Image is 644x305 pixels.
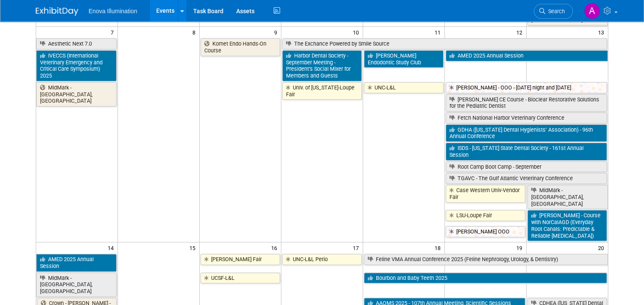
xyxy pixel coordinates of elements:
[527,185,608,209] a: MidMark - [GEOGRAPHIC_DATA], [GEOGRAPHIC_DATA]
[270,242,281,253] span: 16
[282,38,607,49] a: The Exchance Powered by Smile Source
[597,242,608,253] span: 20
[515,242,526,253] span: 19
[446,94,607,112] a: [PERSON_NAME] CE Course - Bioclear Restorative Solutions for the Pediatric Dentist
[36,50,117,81] a: IVECCS (International Veterinary Emergency and Critical Care Symposium) 2025
[282,82,362,100] a: Univ. of [US_STATE]-Loupe Fair
[364,254,608,265] a: Feline VMA Annual Conference 2025 (Feline Nephrology, Urology, & Dentistry)
[446,143,607,160] a: ISDS - [US_STATE] State Dental Society - 161st Annual Session
[446,124,607,142] a: GDHA ([US_STATE] Dental Hygienists’ Association) - 96th Annual Conference
[364,50,444,68] a: [PERSON_NAME] Endodontic Study Club
[189,242,199,253] span: 15
[446,185,525,202] a: Case Western Univ-Vendor Fair
[107,242,117,253] span: 14
[434,27,444,37] span: 11
[200,273,280,284] a: UCSF-L&L
[534,4,573,19] a: Search
[273,27,281,37] span: 9
[364,273,607,284] a: Bourbon and Baby Teeth 2025
[527,210,607,241] a: [PERSON_NAME] - Course with NorCalAGD (Everyday Root Canals: Predictable & Reliable [MEDICAL_DATA])
[364,82,444,93] a: UNC-L&L
[110,27,117,37] span: 7
[446,173,607,184] a: TGAVC - The Gulf Atlantic Veterinary Conference
[515,27,526,37] span: 12
[36,82,117,106] a: MidMark - [GEOGRAPHIC_DATA], [GEOGRAPHIC_DATA]
[36,38,117,49] a: Aesthetic Next 7.0
[446,82,607,93] a: [PERSON_NAME] - OOO - [DATE] night and [DATE]
[36,254,117,271] a: AMED 2025 Annual Session
[597,27,608,37] span: 13
[446,161,607,173] a: Root Camp Boot Camp - September
[282,254,362,265] a: UNC-L&L Perio
[282,50,362,81] a: Harbor Dental Society - September Meeting - President’s Social Mixer for Members and Guests
[36,7,78,16] img: ExhibitDay
[446,50,608,61] a: AMED 2025 Annual Session
[200,254,280,265] a: [PERSON_NAME] Fair
[352,27,363,37] span: 10
[434,242,444,253] span: 18
[584,3,600,19] img: Andrea Miller
[446,226,525,237] a: [PERSON_NAME] OOO
[89,8,137,14] span: Enova Illumination
[446,210,525,221] a: LSU-Loupe Fair
[200,38,280,56] a: Komet Endo Hands-On Course
[36,273,117,297] a: MidMark - [GEOGRAPHIC_DATA], [GEOGRAPHIC_DATA]
[352,242,363,253] span: 17
[446,112,607,124] a: Fetch National Harbor Veterinary Conference
[545,8,565,14] span: Search
[192,27,199,37] span: 8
